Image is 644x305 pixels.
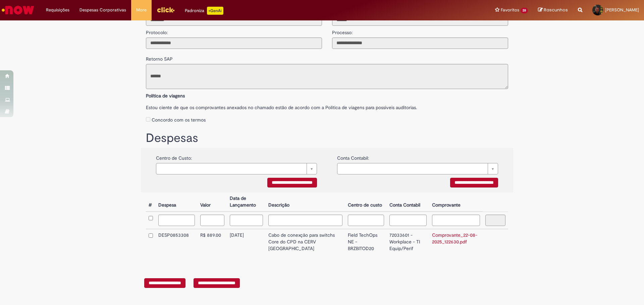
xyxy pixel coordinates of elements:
[227,193,266,212] th: Data de Lançamento
[1,3,35,17] img: ServiceNow
[337,163,498,174] a: Limpar campo {0}
[157,5,175,15] img: click_logo_yellow_360x200.png
[152,117,206,123] label: Concordo com os termos
[332,26,353,36] label: Processo:
[185,7,223,15] div: Padroniza
[79,7,126,13] span: Despesas Corporativas
[337,151,369,161] label: Conta Contabil:
[538,7,568,13] a: Rascunhos
[429,193,483,212] th: Comprovante
[146,52,173,62] label: Retorno SAP
[156,193,198,212] th: Despesa
[345,229,387,255] td: Field TechOps NE - BRZBITOD20
[156,151,192,161] label: Centro de Custo:
[136,7,147,13] span: More
[146,26,168,36] label: Protocolo:
[501,7,519,13] span: Favoritos
[387,193,429,212] th: Conta Contabil
[429,229,483,255] td: Comprovante_22-08-2025_122630.pdf
[544,7,568,13] span: Rascunhos
[266,193,345,212] th: Descrição
[156,229,198,255] td: DESP0853308
[146,93,185,99] b: Política de viagens
[146,101,508,111] label: Estou ciente de que os comprovantes anexados no chamado estão de acordo com a Politica de viagens...
[207,7,223,15] p: +GenAi
[198,193,227,212] th: Valor
[266,229,345,255] td: Cabo de conexção para switchs Core do CPD na CERV [GEOGRAPHIC_DATA]
[146,193,156,212] th: #
[156,163,317,174] a: Limpar campo {0}
[605,7,639,13] span: [PERSON_NAME]
[345,193,387,212] th: Centro de custo
[227,229,266,255] td: [DATE]
[432,232,477,245] a: Comprovante_22-08-2025_122630.pdf
[146,132,508,145] h1: Despesas
[46,7,69,13] span: Requisições
[198,229,227,255] td: R$ 889.00
[387,229,429,255] td: 72033601 - Workplace - TI Equip/Perif
[521,8,528,13] span: 28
